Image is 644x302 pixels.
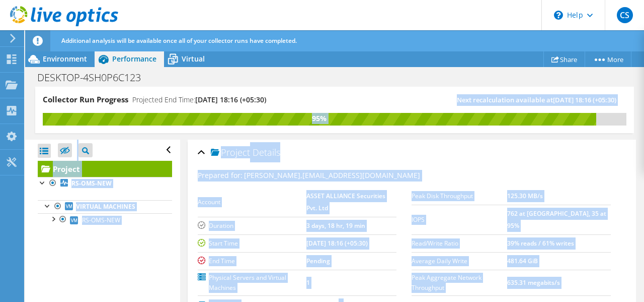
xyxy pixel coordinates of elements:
[507,209,606,230] b: 762 at [GEOGRAPHIC_DATA], 35 at 95%
[198,221,307,231] label: Duration
[38,200,172,213] a: Virtual Machines
[306,239,368,248] b: [DATE] 18:16 (+05:30)
[412,256,507,266] label: Average Daily Write
[543,51,585,67] a: Share
[507,239,574,248] b: 39% reads / 61% writes
[211,148,250,158] span: Project
[38,177,172,190] a: RS-OMS-NEW
[198,170,243,180] label: Prepared for:
[198,238,307,249] label: Start Time
[412,238,507,249] label: Read/Write Ratio
[457,95,621,104] span: Next recalculation available at
[412,215,507,225] label: IOPS
[302,170,420,180] a: [EMAIL_ADDRESS][DOMAIN_NAME]
[33,72,156,83] h1: DESKTOP-4SH0P6C123
[198,256,307,266] label: End Time
[132,94,266,105] h4: Projected End Time:
[306,257,330,265] b: Pending
[554,11,563,20] svg: \n
[38,161,172,177] a: Project
[244,170,420,180] span: [PERSON_NAME],
[507,278,560,287] b: 635.31 megabits/s
[412,191,507,201] label: Peak Disk Throughput
[585,51,631,67] a: More
[198,273,307,293] label: Physical Servers and Virtual Machines
[82,216,120,224] span: RS-OMS-NEW
[112,54,156,64] span: Performance
[43,113,596,124] div: 95%
[253,146,280,158] span: Details
[306,192,385,212] b: ASSET ALLIANCE Securities Pvt. Ltd
[507,257,538,265] b: 481.64 GiB
[617,7,633,23] span: CS
[195,95,266,104] span: [DATE] 18:16 (+05:30)
[71,179,112,188] b: RS-OMS-NEW
[553,95,616,104] span: [DATE] 18:16 (+05:30)
[38,213,172,226] a: RS-OMS-NEW
[412,273,507,293] label: Peak Aggregate Network Throughput
[43,54,87,64] span: Environment
[306,278,310,287] b: 1
[507,192,543,200] b: 125.30 MB/s
[198,197,307,207] label: Account
[306,221,365,230] b: 3 days, 18 hr, 19 min
[61,36,297,45] span: Additional analysis will be available once all of your collector runs have completed.
[182,54,205,64] span: Virtual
